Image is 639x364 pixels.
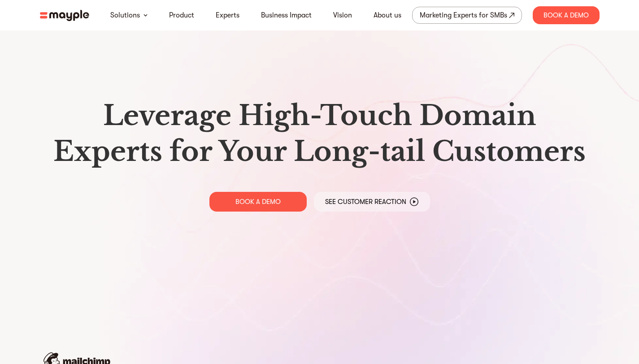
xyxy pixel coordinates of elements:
div: Book A Demo [533,6,600,24]
div: Marketing Experts for SMBs [420,9,507,22]
img: mayple-logo [40,10,89,21]
p: BOOK A DEMO [235,197,281,206]
a: Marketing Experts for SMBs [412,7,522,24]
a: Vision [333,10,352,21]
a: About us [374,10,401,21]
a: Solutions [110,10,140,21]
img: arrow-down [143,14,148,17]
a: Product [169,10,194,21]
a: BOOK A DEMO [209,192,307,212]
a: See Customer Reaction [314,192,430,212]
a: Experts [216,10,239,21]
a: Business Impact [261,10,312,21]
h1: Leverage High-Touch Domain Experts for Your Long-tail Customers [47,98,592,169]
p: See Customer Reaction [325,197,406,206]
